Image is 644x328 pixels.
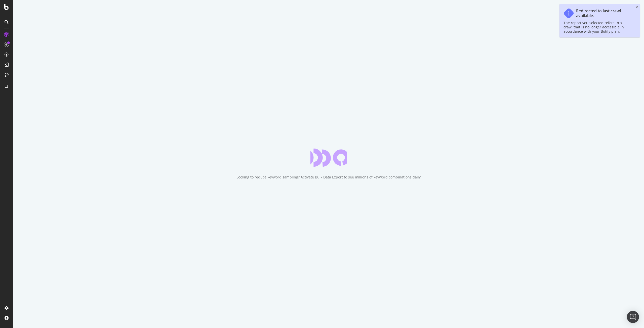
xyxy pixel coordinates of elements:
div: close toast [636,6,638,9]
div: Open Intercom Messenger [627,311,639,323]
div: animation [310,149,347,167]
div: The report you selected refers to a crawl that is no longer accessible in accordance with your Bo... [563,21,631,33]
div: Redirected to last crawl available. [576,9,631,18]
div: Looking to reduce keyword sampling? Activate Bulk Data Export to see millions of keyword combinat... [236,175,421,180]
